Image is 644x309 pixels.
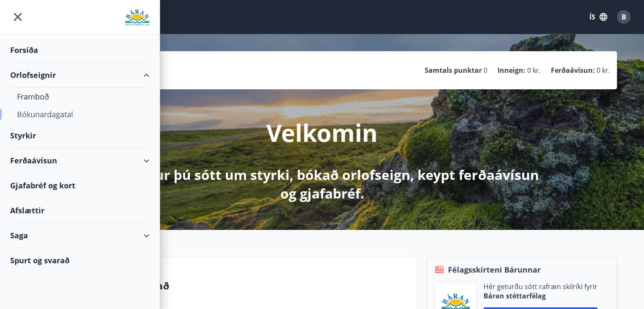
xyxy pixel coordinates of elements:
[10,9,25,25] button: menu
[17,105,143,123] div: Bókunardagatal
[90,279,410,293] p: Spurt og svarað
[597,66,610,75] span: 0 kr.
[484,66,487,75] span: 0
[17,88,143,105] div: Framboð
[10,148,149,173] div: Ferðaávísun
[614,7,634,27] button: B
[10,223,149,248] div: Saga
[585,9,612,25] button: ÍS
[99,166,546,203] p: Hér getur þú sótt um styrki, bókað orlofseign, keypt ferðaávísun og gjafabréf.
[551,66,595,75] p: Ferðaávísun :
[10,198,149,223] div: Afslættir
[448,264,541,275] span: Félagsskírteni Bárunnar
[622,12,626,22] span: B
[484,291,597,301] p: Báran stéttarfélag
[527,66,541,75] span: 0 kr.
[425,66,482,75] p: Samtals punktar
[266,116,378,149] p: Velkomin
[125,9,149,26] img: union_logo
[10,173,149,198] div: Gjafabréf og kort
[10,38,149,63] div: Forsíða
[10,123,149,148] div: Styrkir
[10,63,149,88] div: Orlofseignir
[498,66,525,75] p: Inneign :
[10,248,149,273] div: Spurt og svarað
[484,282,597,291] p: Hér geturðu sótt rafræn skilríki fyrir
